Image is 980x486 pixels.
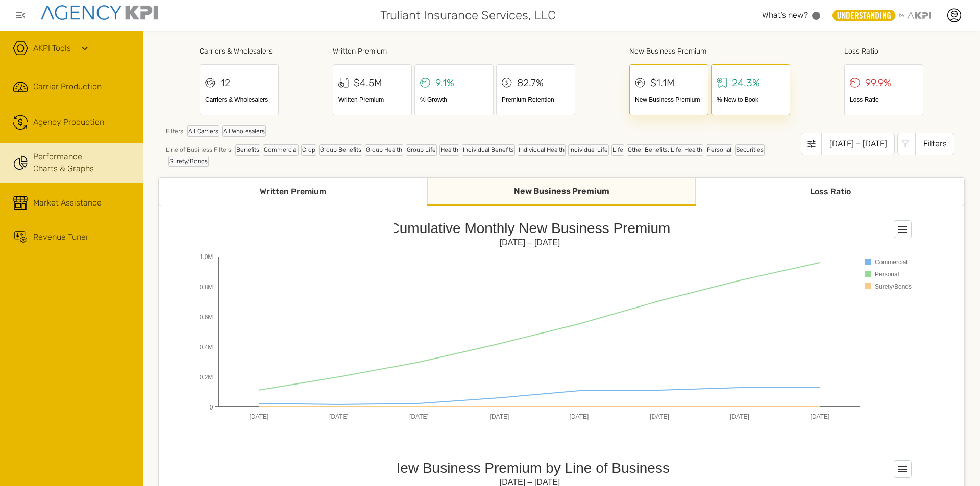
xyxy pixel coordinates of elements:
text: [DATE] [490,413,509,420]
text: [DATE] [250,413,269,420]
div: $1.1M [650,75,675,90]
div: Individual Benefits [462,144,515,156]
div: Surety/Bonds [168,156,209,167]
div: Filters [915,133,954,155]
div: Loss Ratio [844,46,923,57]
div: [DATE] – [DATE] [821,133,895,155]
text: New Business Premium by Line of Business [390,460,670,476]
div: Written Premium [333,46,575,57]
div: Market Assistance [33,197,102,209]
div: Health [439,144,459,156]
text: [DATE] [650,413,669,420]
div: 24.3% [732,75,760,90]
button: [DATE] – [DATE] [801,133,895,155]
div: % New to Book [717,95,785,105]
div: Group Health [365,144,403,156]
div: Commercial [263,144,299,156]
div: Crop [301,144,316,156]
div: Loss Ratio [696,178,964,206]
div: 12 [220,75,230,90]
text: Cumulative Monthly New Business Premium [389,220,670,236]
img: agencykpi-logo-550x69-2d9e3fa8.png [41,5,158,20]
text: 0.8M [200,284,213,291]
div: New Business Premium [629,46,790,57]
div: Written Premium [338,95,406,105]
text: Personal [875,271,899,278]
div: 9.1% [435,75,454,90]
a: AKPI Tools [33,42,71,55]
text: [DATE] [329,413,349,420]
div: % Growth [420,95,488,105]
div: Carriers & Wholesalers [200,46,279,57]
div: Benefits [235,144,260,156]
div: New Business Premium [427,178,696,206]
div: New Business Premium [635,95,703,105]
div: Other Benefits, Life, Health [627,144,703,156]
div: Carriers & Wholesalers [205,95,273,105]
div: All Carriers [187,125,219,137]
text: [DATE] [730,413,749,420]
div: Revenue Tuner [33,231,89,243]
span: Carrier Production [33,81,102,93]
div: $4.5M [354,75,382,90]
text: 0 [210,404,213,411]
div: Individual Life [568,144,609,156]
text: 1.0M [200,253,213,261]
div: Premium Retention [502,95,570,105]
text: [DATE] – [DATE] [500,238,560,247]
div: 99.9% [865,75,891,90]
text: [DATE] [570,413,589,420]
span: What’s new? [762,10,808,20]
text: [DATE] [409,413,429,420]
div: Individual Health [518,144,566,156]
text: Commercial [875,259,908,266]
text: 0.2M [200,374,213,381]
button: Filters [897,133,954,155]
span: Truliant Insurance Services, LLC [380,6,556,24]
div: All Wholesalers [222,125,266,137]
div: Filters: [166,125,801,142]
div: Group Benefits [319,144,362,156]
text: 0.4M [200,344,213,351]
div: Loss Ratio [850,95,918,105]
text: [DATE] [811,413,830,420]
div: 82.7% [517,75,544,90]
text: 0.6M [200,314,213,321]
div: Line of Business Filters: [166,144,801,167]
span: Agency Production [33,116,104,129]
div: Group Life [406,144,437,156]
text: Surety/Bonds [875,283,912,290]
div: Written Premium [159,178,427,206]
div: Life [611,144,624,156]
div: Securities [735,144,765,156]
div: Personal [706,144,732,156]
